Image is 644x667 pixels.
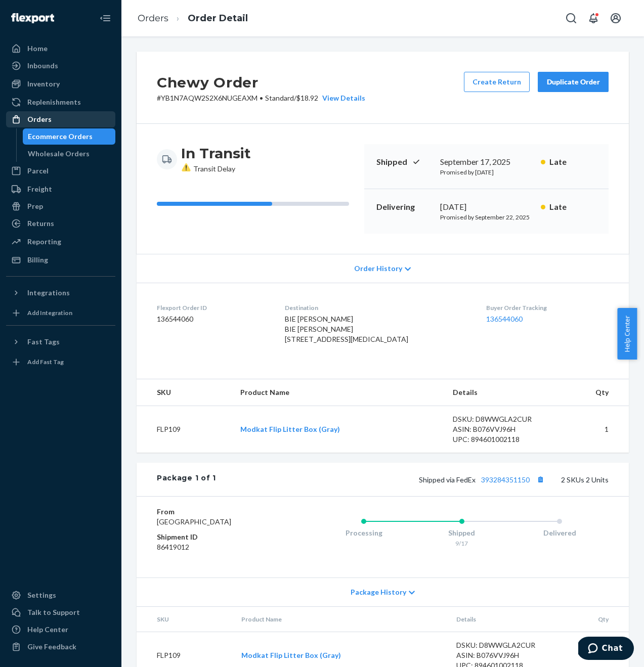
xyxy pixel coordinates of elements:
[28,149,90,159] div: Wholesale Orders
[130,4,256,33] ol: breadcrumbs
[27,337,60,347] div: Fast Tags
[23,128,116,145] a: Ecommerce Orders
[556,607,629,632] th: Qty
[265,94,294,102] span: Standard
[6,285,115,301] button: Integrations
[27,358,64,366] div: Add Fast Tag
[138,13,168,24] a: Orders
[486,315,523,323] a: 136544060
[285,315,408,343] span: BIE [PERSON_NAME] BIE [PERSON_NAME] [STREET_ADDRESS][MEDICAL_DATA]
[6,334,115,350] button: Fast Tags
[549,201,596,213] p: Late
[27,97,81,107] div: Replenishments
[157,93,365,103] p: # YB1N7AQW2S2X6NUGEAXM / $18.92
[578,637,634,662] iframe: Opens a widget where you can chat to one of our agents
[28,131,93,142] div: Ecommerce Orders
[157,303,269,312] dt: Flexport Order ID
[157,542,274,552] dd: 86419012
[260,94,263,102] span: •
[232,379,445,406] th: Product Name
[27,79,60,89] div: Inventory
[233,607,448,632] th: Product Name
[137,379,232,406] th: SKU
[456,650,548,660] div: ASIN: B076VVJ96H
[27,114,52,124] div: Orders
[6,163,115,179] a: Parcel
[157,507,274,517] dt: From
[376,156,432,168] p: Shipped
[315,528,413,538] div: Processing
[456,640,548,650] div: DSKU: D8WWGLA2CUR
[27,590,56,600] div: Settings
[546,77,600,87] div: Duplicate Order
[11,13,54,23] img: Flexport logo
[549,156,596,168] p: Late
[6,234,115,250] a: Reporting
[561,8,581,28] button: Open Search Box
[216,473,609,486] div: 2 SKUs 2 Units
[440,213,533,221] p: Promised by September 22, 2025
[419,475,547,484] span: Shipped via FedEx
[413,528,511,538] div: Shipped
[285,303,470,312] dt: Destination
[6,40,115,57] a: Home
[241,651,341,659] a: Modkat Flip Litter Box (Gray)
[6,639,115,655] button: Give Feedback
[448,607,556,632] th: Details
[27,625,68,635] div: Help Center
[617,308,637,360] button: Help Center
[157,532,274,542] dt: Shipment ID
[157,473,216,486] div: Package 1 of 1
[6,94,115,110] a: Replenishments
[27,218,54,229] div: Returns
[27,237,61,247] div: Reporting
[27,43,48,54] div: Home
[27,255,48,265] div: Billing
[181,144,251,162] h3: In Transit
[6,198,115,214] a: Prep
[453,434,545,444] div: UPC: 894601002118
[453,414,545,424] div: DSKU: D8WWGLA2CUR
[6,604,115,620] button: Talk to Support
[6,354,115,370] a: Add Fast Tag
[453,424,545,434] div: ASIN: B076VVJ96H
[157,517,231,526] span: [GEOGRAPHIC_DATA]
[157,314,269,324] dd: 136544060
[6,58,115,74] a: Inbounds
[27,201,43,211] div: Prep
[481,475,530,484] a: 393284351150
[137,607,233,632] th: SKU
[23,146,116,162] a: Wholesale Orders
[445,379,553,406] th: Details
[6,215,115,232] a: Returns
[440,168,533,176] p: Promised by [DATE]
[6,76,115,92] a: Inventory
[440,201,533,213] div: [DATE]
[486,303,609,312] dt: Buyer Order Tracking
[6,587,115,603] a: Settings
[27,308,72,317] div: Add Integration
[538,72,609,92] button: Duplicate Order
[464,72,530,92] button: Create Return
[606,8,626,28] button: Open account menu
[157,72,365,93] h2: Chewy Order
[95,8,115,28] button: Close Navigation
[376,201,432,213] p: Delivering
[318,93,365,103] button: View Details
[240,425,340,433] a: Modkat Flip Litter Box (Gray)
[583,8,604,28] button: Open notifications
[413,539,511,548] div: 9/17
[27,607,80,617] div: Talk to Support
[440,156,533,168] div: September 17, 2025
[6,181,115,197] a: Freight
[181,164,235,173] span: Transit Delay
[6,252,115,268] a: Billing
[6,305,115,321] a: Add Integration
[27,642,76,652] div: Give Feedback
[510,528,609,538] div: Delivered
[553,379,629,406] th: Qty
[6,111,115,127] a: Orders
